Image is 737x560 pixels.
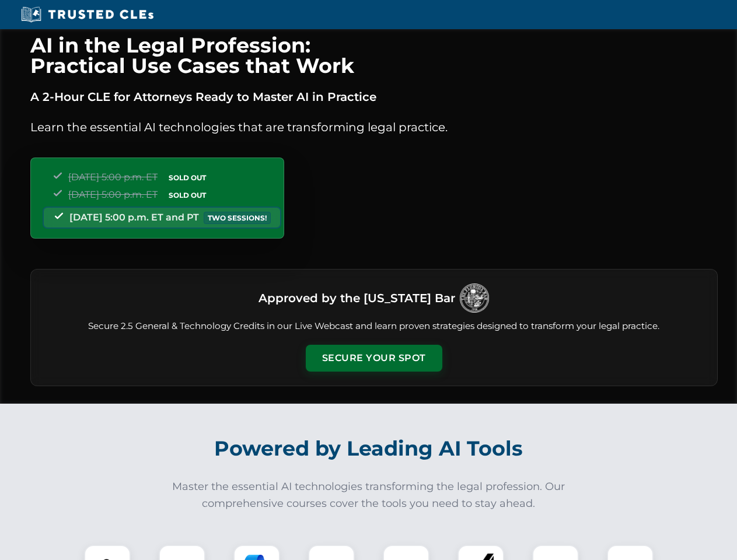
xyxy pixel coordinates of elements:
p: Secure 2.5 General & Technology Credits in our Live Webcast and learn proven strategies designed ... [45,320,703,333]
span: [DATE] 5:00 p.m. ET [68,189,158,200]
span: SOLD OUT [165,189,210,201]
img: Trusted CLEs [18,6,157,23]
p: A 2-Hour CLE for Attorneys Ready to Master AI in Practice [30,87,718,106]
h3: Approved by the [US_STATE] Bar [259,288,455,309]
p: Learn the essential AI technologies that are transforming legal practice. [30,118,718,136]
button: Secure Your Spot [306,345,442,372]
span: SOLD OUT [165,171,210,184]
h1: AI in the Legal Profession: Practical Use Cases that Work [30,35,718,76]
p: Master the essential AI technologies transforming the legal profession. Our comprehensive courses... [165,478,573,512]
img: Logo [460,283,489,313]
span: [DATE] 5:00 p.m. ET [68,171,158,183]
h2: Powered by Leading AI Tools [46,428,692,469]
